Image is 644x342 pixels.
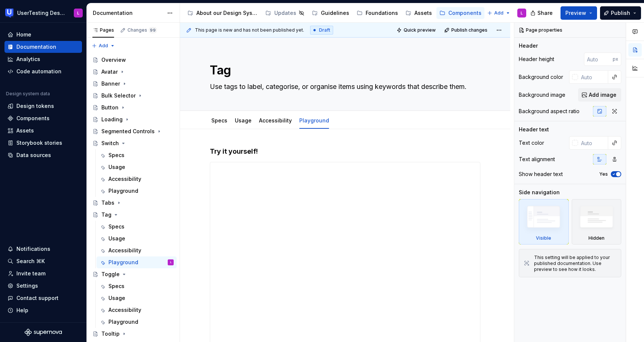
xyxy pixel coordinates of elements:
div: Banner [101,80,120,87]
div: L [77,10,79,16]
div: Notifications [16,245,50,253]
div: Components [16,115,50,122]
a: Design tokens [4,100,82,112]
a: Usage [97,292,177,304]
div: Header text [519,126,549,133]
a: Accessibility [97,173,177,185]
div: Documentation [16,43,56,51]
a: About our Design System [184,7,261,19]
img: 41adf70f-fc1c-4662-8e2d-d2ab9c673b1b.png [5,9,14,17]
div: Foundations [366,9,398,17]
div: Toggle [101,271,120,278]
div: Usage [232,112,255,128]
a: Specs [97,149,177,161]
div: Segmented Controls [101,128,155,135]
div: Documentation [93,9,163,17]
div: This setting will be applied to your published documentation. Use preview to see how it looks. [534,255,616,272]
a: Guidelines [309,7,352,19]
a: Specs [97,280,177,292]
a: Assets [4,125,82,137]
div: Components [448,9,482,17]
a: Tabs [89,197,177,209]
div: Home [16,31,31,38]
a: Specs [97,221,177,233]
div: Header height [519,55,554,63]
a: Specs [211,117,227,124]
div: Visible [519,199,569,244]
div: Side navigation [519,189,560,196]
span: Add [99,43,108,49]
label: Yes [599,171,608,177]
div: Specs [108,282,124,290]
div: Assets [414,9,432,17]
button: Add image [578,88,621,102]
div: Tag [101,211,111,218]
div: Text color [519,139,544,147]
a: Bulk Selector [89,90,177,102]
a: Components [436,7,484,19]
span: Add image [589,91,616,99]
textarea: Use tags to label, categorise, or organise items using keywords that describe them. [208,81,479,93]
button: Notifications [4,243,82,255]
button: Help [4,304,82,316]
a: Home [4,29,82,41]
div: Background image [519,91,565,99]
span: 99 [149,27,157,33]
div: Tooltip [101,330,120,338]
a: Analytics [4,53,82,65]
div: Usage [108,294,125,302]
div: Show header text [519,170,563,178]
a: Storybook stories [4,137,82,149]
div: Accessibility [108,306,141,314]
div: Assets [16,127,34,134]
button: Share [527,6,558,20]
div: Header [519,42,538,49]
button: Publish [600,6,641,20]
a: Components [4,112,82,124]
button: UserTesting Design SystemL [1,5,85,21]
textarea: Tag [208,61,479,79]
div: Loading [101,116,123,123]
input: Auto [578,70,608,84]
div: Accessibility [256,112,295,128]
button: Contact support [4,292,82,304]
a: Foundations [354,7,401,19]
div: Tabs [101,199,114,207]
a: Playground [97,185,177,197]
div: Search ⌘K [16,258,45,265]
div: Design system data [6,91,50,97]
button: Preview [561,6,597,20]
span: Add [494,10,503,16]
h4: Try it yourself! [210,147,480,156]
div: About our Design System [196,9,258,17]
div: Hidden [588,235,604,241]
div: Overview [101,56,126,64]
div: Design tokens [16,102,54,110]
a: Invite team [4,268,82,279]
a: Playground [97,316,177,328]
button: Add [485,8,513,18]
a: Accessibility [97,304,177,316]
div: Avatar [101,68,118,76]
div: Contact support [16,294,59,302]
a: Documentation [4,41,82,53]
a: Tag [89,209,177,221]
button: Publish changes [442,25,491,35]
a: Settings [4,280,82,292]
a: Usage [97,161,177,173]
a: Avatar [89,66,177,78]
button: Add [89,41,117,51]
a: Loading [89,114,177,125]
div: Playground [108,259,138,266]
a: Accessibility [97,244,177,256]
div: Changes [127,27,157,33]
div: Bulk Selector [101,92,136,99]
div: Usage [108,235,125,242]
div: Specs [108,223,124,230]
a: Switch [89,137,177,149]
div: Visible [536,235,551,241]
a: Toggle [89,268,177,280]
a: Code automation [4,65,82,77]
svg: Supernova Logo [25,329,62,336]
a: Usage [235,117,252,124]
